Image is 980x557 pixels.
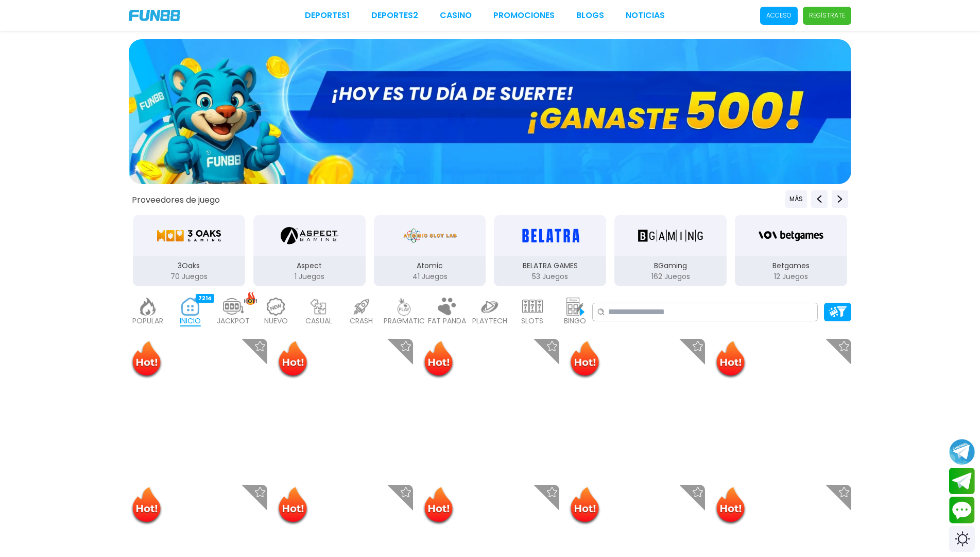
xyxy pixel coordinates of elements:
[735,260,847,271] p: Betgames
[614,260,727,271] p: BGaming
[132,316,163,326] p: POPULAR
[494,260,606,271] p: BELATRA GAMES
[479,298,500,316] img: playtech_light.webp
[493,9,555,22] a: Promociones
[949,468,975,495] button: Join telegram
[422,340,455,380] img: Hot
[949,438,975,465] button: Join telegram channel
[610,214,731,287] button: BGaming
[137,298,158,316] img: popular_light.webp
[401,221,459,250] img: Atomic
[949,497,975,523] button: Contact customer service
[305,316,332,326] p: CASUAL
[394,298,415,316] img: pragmatic_light.webp
[129,10,180,21] img: Company Logo
[308,298,329,316] img: casual_light.webp
[223,298,244,316] img: jackpot_light.webp
[374,260,486,271] p: Atomic
[281,221,338,250] img: Aspect
[811,190,828,208] button: Previous providers
[305,9,350,22] a: Deportes1
[568,486,601,526] img: Hot
[374,271,486,282] p: 41 Juegos
[350,316,373,326] p: CRASH
[494,271,606,282] p: 53 Juegos
[829,306,847,317] img: Platform Filter
[133,260,245,271] p: 3Oaks
[384,316,425,326] p: PRAGMATIC
[766,11,792,20] p: Acceso
[130,340,163,380] img: Hot
[714,340,747,380] img: Hot
[785,190,807,208] button: Previous providers
[249,214,370,287] button: Aspect
[266,298,286,316] img: new_light.webp
[422,486,455,526] img: Hot
[949,526,975,552] div: Switch theme
[521,316,543,326] p: SLOTS
[522,298,543,316] img: slots_light.webp
[371,9,418,22] a: Deportes2
[129,214,249,287] button: 3Oaks
[731,214,851,287] button: Betgames
[472,316,507,326] p: PLAYTECH
[490,214,610,287] button: BELATRA GAMES
[132,194,220,205] button: Proveedores de juego
[437,298,457,316] img: fat_panda_light.webp
[351,298,372,316] img: crash_light.webp
[440,9,472,22] a: CASINO
[565,298,586,316] img: bingo_light.webp
[244,291,257,305] img: hot
[276,340,310,380] img: Hot
[276,486,310,526] img: Hot
[809,11,845,20] p: Regístrate
[253,271,366,282] p: 1 Juegos
[638,221,703,250] img: BGaming
[759,221,823,250] img: Betgames
[180,298,201,316] img: home_active.webp
[832,190,848,208] button: Next providers
[130,486,163,526] img: Hot
[851,214,972,287] button: BluePrint
[133,271,245,282] p: 70 Juegos
[714,486,747,526] img: Hot
[370,214,490,287] button: Atomic
[264,316,288,326] p: NUEVO
[518,221,582,250] img: BELATRA GAMES
[157,221,221,250] img: 3Oaks
[614,271,727,282] p: 162 Juegos
[180,316,201,326] p: INICIO
[568,340,601,380] img: Hot
[564,316,586,326] p: BINGO
[196,294,214,303] div: 7214
[626,9,665,22] a: NOTICIAS
[253,260,366,271] p: Aspect
[428,316,466,326] p: FAT PANDA
[735,271,847,282] p: 12 Juegos
[576,9,604,22] a: BLOGS
[129,39,851,184] img: GANASTE 500
[217,316,250,326] p: JACKPOT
